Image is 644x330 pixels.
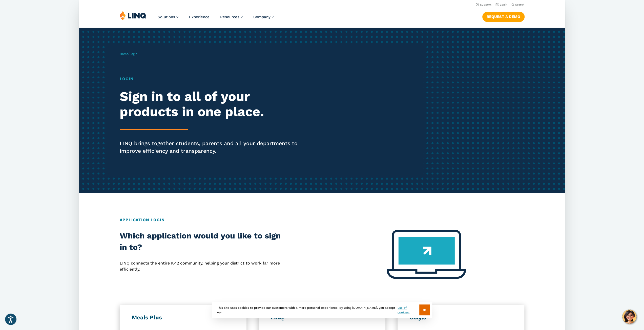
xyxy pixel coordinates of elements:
a: Experience [189,15,210,19]
a: Request a Demo [482,12,524,22]
nav: Button Navigation [482,11,524,22]
span: Solutions [158,15,175,19]
a: use of cookies. [398,305,419,315]
button: Hello, have a question? Let’s chat. [622,310,636,324]
h2: Sign in to all of your products in one place. [120,89,307,119]
span: Login [130,52,137,56]
nav: Utility Navigation [79,2,565,7]
h2: Which application would you like to sign in to? [120,230,281,253]
a: Support [475,3,491,6]
h1: Login [120,76,307,82]
a: Home [120,52,128,56]
a: Login [495,3,507,6]
p: LINQ brings together students, parents and all your departments to improve efficiency and transpa... [120,140,307,155]
nav: Primary Navigation [158,11,274,27]
span: Resources [220,15,239,19]
div: This site uses cookies to provide our customers with a more personal experience. By using [DOMAIN... [212,302,432,318]
span: Search [515,3,524,6]
button: Open Search Bar [511,3,524,7]
p: LINQ connects the entire K‑12 community, helping your district to work far more efficiently. [120,260,281,273]
span: / [120,52,137,56]
a: Resources [220,15,243,19]
a: Company [253,15,274,19]
h2: Application Login [120,217,525,223]
span: Company [253,15,271,19]
a: Solutions [158,15,178,19]
img: LINQ | K‑12 Software [120,11,147,20]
